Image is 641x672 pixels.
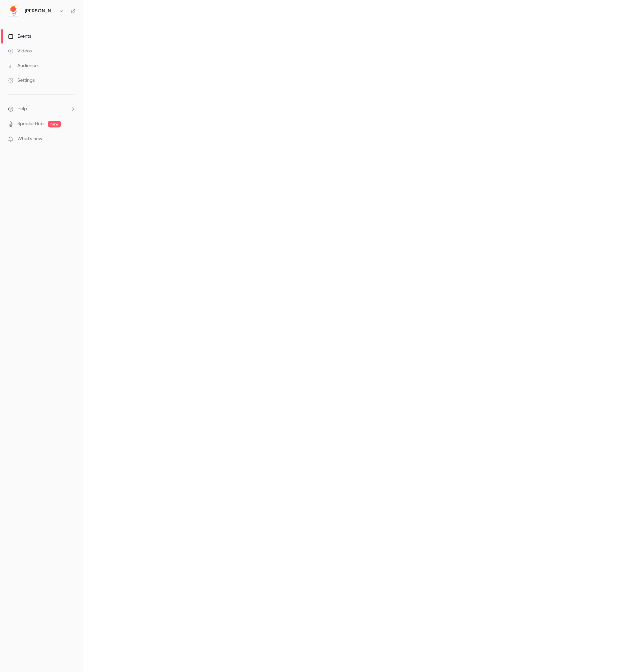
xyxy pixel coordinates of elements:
div: Videos [8,48,32,54]
h6: [PERSON_NAME] [25,8,56,14]
span: Help [17,105,27,112]
span: new [48,121,61,127]
div: Events [8,33,31,40]
div: Audience [8,62,38,69]
div: Settings [8,77,35,84]
a: SpeakerHub [17,120,44,127]
li: help-dropdown-opener [8,105,75,112]
img: Dewey Smart [8,6,19,16]
span: What's new [17,135,42,142]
